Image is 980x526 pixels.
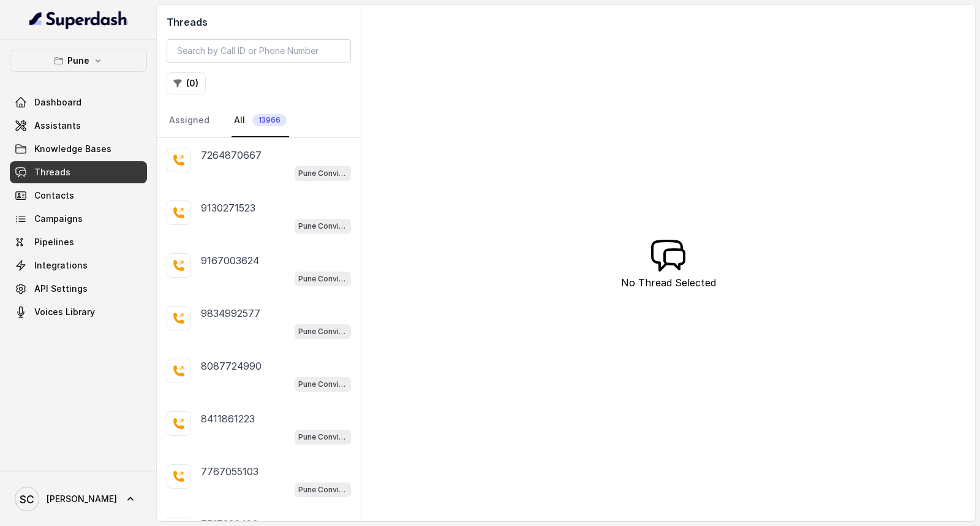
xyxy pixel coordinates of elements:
a: Integrations [10,254,147,276]
a: Knowledge Bases [10,138,147,160]
p: 9167003624 [201,253,259,268]
a: API Settings [10,278,147,300]
span: Assistants [34,120,81,132]
span: Threads [34,166,70,178]
span: 13966 [252,114,287,126]
nav: Tabs [167,104,351,137]
h2: Threads [167,15,351,29]
p: Pune Conviction HR Outbound Assistant [298,484,347,496]
span: Pipelines [34,236,74,248]
span: Campaigns [34,213,83,225]
a: Assigned [167,104,212,137]
p: Pune Conviction HR Outbound Assistant [298,378,347,391]
p: No Thread Selected [621,275,716,290]
p: 7767055103 [201,464,258,479]
span: [PERSON_NAME] [47,493,117,505]
button: (0) [167,72,206,94]
p: 8087724990 [201,359,262,373]
button: Pune [10,50,147,72]
p: Pune Conviction HR Outbound Assistant [298,167,347,180]
p: Pune [67,53,89,68]
input: Search by Call ID or Phone Number [167,39,351,63]
span: API Settings [34,283,88,295]
span: Integrations [34,259,88,272]
a: All13966 [232,104,289,137]
span: Voices Library [34,306,95,318]
p: 8411861223 [201,411,255,426]
span: Dashboard [34,96,81,109]
p: Pune Conviction HR Outbound Assistant [298,273,347,285]
p: Pune Conviction HR Outbound Assistant [298,220,347,232]
img: light.svg [29,10,128,29]
text: SC [20,493,34,506]
a: Dashboard [10,91,147,113]
p: Pune Conviction HR Outbound Assistant [298,326,347,338]
a: Assistants [10,115,147,137]
span: Contacts [34,189,74,202]
span: Knowledge Bases [34,143,111,155]
p: 9834992577 [201,306,260,321]
a: Pipelines [10,231,147,253]
a: Contacts [10,185,147,207]
p: 7264870667 [201,148,262,162]
a: Voices Library [10,301,147,323]
p: Pune Conviction HR Outbound Assistant [298,431,347,443]
a: [PERSON_NAME] [10,482,147,516]
a: Threads [10,161,147,183]
p: 9130271523 [201,200,255,215]
a: Campaigns [10,208,147,230]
